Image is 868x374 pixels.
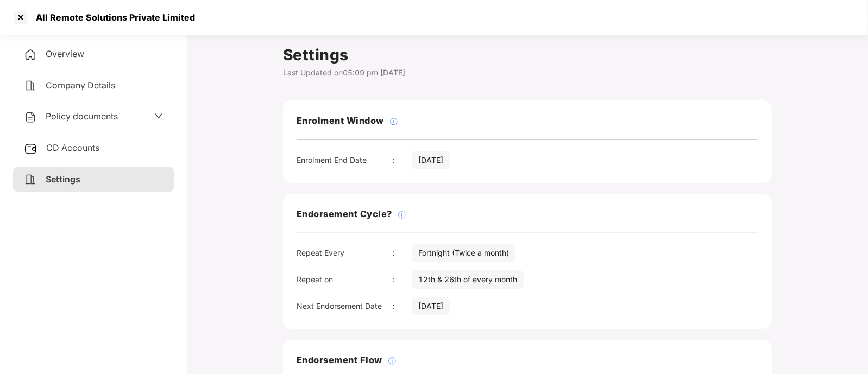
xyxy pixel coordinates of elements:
span: Overview [46,48,84,59]
span: Settings [46,174,80,185]
img: svg+xml;base64,PHN2ZyB4bWxucz0iaHR0cDovL3d3dy53My5vcmcvMjAwMC9zdmciIHdpZHRoPSIyNCIgaGVpZ2h0PSIyNC... [24,111,37,124]
span: Policy documents [46,111,118,122]
h3: Endorsement Flow [297,353,382,367]
img: svg+xml;base64,PHN2ZyB4bWxucz0iaHR0cDovL3d3dy53My5vcmcvMjAwMC9zdmciIHdpZHRoPSIyNCIgaGVpZ2h0PSIyNC... [24,173,37,186]
div: Enrolment End Date [297,154,393,166]
div: : [393,247,412,259]
h3: Endorsement Cycle? [297,207,392,221]
div: Repeat on [297,274,393,286]
div: : [393,274,412,286]
img: svg+xml;base64,PHN2ZyB4bWxucz0iaHR0cDovL3d3dy53My5vcmcvMjAwMC9zdmciIHdpZHRoPSIyNCIgaGVpZ2h0PSIyNC... [24,79,37,92]
div: 12th & 26th of every month [412,270,524,289]
div: Fortnight (Twice a month) [412,244,515,262]
img: svg+xml;base64,PHN2ZyBpZD0iSW5mb18tXzMyeDMyIiBkYXRhLW5hbWU9IkluZm8gLSAzMngzMiIgeG1sbnM9Imh0dHA6Ly... [398,211,406,219]
div: Repeat Every [297,247,393,259]
h1: Settings [283,43,772,67]
div: [DATE] [412,151,450,169]
img: svg+xml;base64,PHN2ZyB4bWxucz0iaHR0cDovL3d3dy53My5vcmcvMjAwMC9zdmciIHdpZHRoPSIyNCIgaGVpZ2h0PSIyNC... [24,48,37,61]
div: [DATE] [412,297,450,315]
img: svg+xml;base64,PHN2ZyBpZD0iSW5mb18tXzMyeDMyIiBkYXRhLW5hbWU9IkluZm8gLSAzMngzMiIgeG1sbnM9Imh0dHA6Ly... [388,357,397,365]
div: : [393,154,412,166]
span: Company Details [46,80,115,91]
span: down [154,112,163,121]
img: svg+xml;base64,PHN2ZyBpZD0iSW5mb18tXzMyeDMyIiBkYXRhLW5hbWU9IkluZm8gLSAzMngzMiIgeG1sbnM9Imh0dHA6Ly... [389,117,398,126]
div: Last Updated on 05:09 pm [DATE] [283,67,772,79]
div: : [393,300,412,312]
span: CD Accounts [46,142,99,153]
h3: Enrolment Window [297,114,384,128]
div: All Remote Solutions Private Limited [29,12,195,23]
div: Next Endorsement Date [297,300,393,312]
img: svg+xml;base64,PHN2ZyB3aWR0aD0iMjUiIGhlaWdodD0iMjQiIHZpZXdCb3g9IjAgMCAyNSAyNCIgZmlsbD0ibm9uZSIgeG... [24,142,37,155]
